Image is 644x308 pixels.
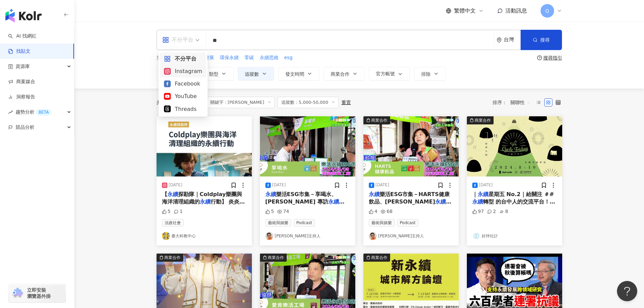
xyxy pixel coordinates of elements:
[11,288,24,299] img: chrome extension
[369,232,453,240] a: KOL Avatar[PERSON_NAME]主持人
[202,67,234,80] button: 類型
[8,110,13,115] span: rise
[371,254,387,261] div: 商業合作
[272,182,286,188] div: [DATE]
[478,191,488,197] mark: 永續
[200,198,211,205] mark: 永續
[341,100,351,105] div: 重置
[545,7,549,15] span: Q
[284,54,293,61] span: esg
[245,71,259,77] span: 追蹤數
[371,117,387,124] div: 商業合作
[162,191,242,205] span: 探勘隊｜Coldplay樂團與海洋清理組織的
[157,100,185,105] div: 共 筆
[472,191,478,197] span: ｜
[164,54,202,63] div: 不分平台
[467,116,562,176] img: post-image
[493,97,534,108] div: 排序：
[537,55,542,60] span: question-circle
[499,208,508,215] div: 8
[162,232,246,240] a: KOL Avatar臺大科教中心
[487,208,496,215] div: 2
[268,254,284,261] div: 商業合作
[164,254,181,261] div: 商業合作
[162,37,169,43] span: appstore
[454,7,476,15] span: 繁體中文
[397,219,419,227] span: Podcast
[472,198,555,212] span: 轉型 的台中人的交流平台！ 8月份的第一場《
[376,182,389,188] div: [DATE]
[162,219,184,227] span: 法政社會
[162,232,170,240] img: KOL Avatar
[167,191,178,197] mark: 永續
[265,232,273,240] img: KOL Avatar
[278,67,319,80] button: 發文時間
[157,67,198,80] button: 內容形式
[27,287,51,299] span: 立即安裝 瀏覽器外掛
[8,78,35,85] a: 商案媒合
[324,67,365,80] button: 商業合作
[328,198,344,205] mark: 永續
[376,71,395,76] span: 官方帳號
[219,54,239,62] button: 環保永續
[497,38,502,43] span: environment
[369,219,395,227] span: 藝術與娛樂
[260,54,279,61] span: 永續思維
[162,34,193,45] div: 不分平台
[363,116,459,176] div: post-image商業合作
[157,116,252,176] div: post-image
[16,120,34,135] span: 競品分析
[244,54,254,61] span: 零碳
[16,104,51,120] span: 趨勢分析
[331,71,350,77] span: 商業合作
[543,55,562,61] div: 搜尋指引
[162,191,167,197] span: 【
[36,109,51,116] div: BETA
[421,71,431,77] span: 排除
[472,232,480,240] img: KOL Avatar
[467,116,562,176] div: post-image商業合作
[540,37,550,43] span: 搜尋
[277,208,289,215] div: 74
[510,97,531,108] span: 關聯性
[8,33,37,40] a: searchAI 找網紅
[8,94,35,100] a: 洞察報告
[16,59,30,74] span: 資源庫
[381,208,392,215] div: 68
[9,284,66,302] a: chrome extension立即安裝 瀏覽器外掛
[164,79,202,88] div: Facebook
[260,116,355,176] img: post-image
[369,191,450,205] span: 樂活ESG市集－HARTS健康飲品、[PERSON_NAME]
[174,208,183,215] div: 1
[265,232,350,240] a: KOL Avatar[PERSON_NAME]主持人
[164,55,171,62] span: appstore
[8,48,30,55] a: 找貼文
[244,54,254,62] button: 零碳
[220,54,239,61] span: 環保永續
[238,67,274,80] button: 追蹤數
[5,9,42,22] img: logo
[472,232,557,240] a: KOL Avatar好伴社計
[162,208,171,215] div: 5
[209,71,218,77] span: 類型
[285,71,304,77] span: 發文時間
[369,208,378,215] div: 4
[521,30,562,50] button: 搜尋
[472,198,483,205] mark: 永續
[207,97,275,108] span: 關鍵字：[PERSON_NAME]
[504,37,521,43] div: 台灣
[505,7,527,14] span: 活動訊息
[369,232,377,240] img: KOL Avatar
[157,54,190,61] span: 您可能感興趣：
[475,117,491,124] div: 商業合作
[164,67,202,75] div: Instagram
[369,67,410,80] button: 官方帳號
[363,116,459,176] img: post-image
[169,182,183,188] div: [DATE]
[435,198,451,205] mark: 永續
[284,54,293,62] button: esg
[369,191,380,197] mark: 永續
[294,219,315,227] span: Podcast
[472,208,484,215] div: 97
